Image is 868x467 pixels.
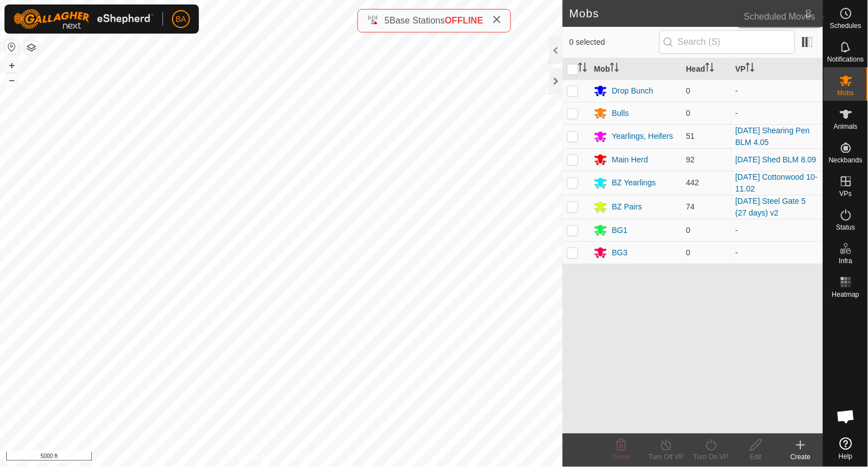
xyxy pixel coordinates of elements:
a: Help [824,433,868,464]
span: 92 [686,155,695,164]
th: Head [682,58,731,80]
span: Mobs [838,90,854,96]
p-sorticon: Activate to sort [578,64,587,73]
a: [DATE] Shed BLM 8.09 [736,155,816,164]
button: Reset Map [5,40,18,54]
div: BZ Pairs [612,201,642,213]
span: OFFLINE [445,16,483,25]
span: 0 [686,226,691,235]
input: Search (S) [660,30,795,54]
div: Main Herd [612,154,648,166]
a: Contact Us [293,452,326,463]
span: 51 [686,132,695,141]
a: [DATE] Steel Gate 5 (27 days) v2 [736,197,806,217]
a: [DATE] Shearing Pen BLM 4.05 [736,126,810,147]
div: Yearlings, Heifers [612,130,673,142]
div: Create [778,452,823,462]
span: Base Stations [389,16,445,25]
td: - [731,241,823,264]
th: Mob [590,58,681,80]
button: + [5,59,18,72]
a: Open chat [829,400,863,433]
button: Map Layers [25,41,38,54]
span: 8 [806,5,812,22]
span: Notifications [828,56,864,63]
div: Bulls [612,108,629,119]
span: Heatmap [832,291,860,298]
h2: Mobs [569,7,806,20]
span: Neckbands [829,157,862,164]
span: Infra [839,258,852,264]
span: 0 selected [569,36,659,48]
span: Help [839,453,853,460]
a: [DATE] Cottonwood 10-11.02 [736,172,818,193]
span: Schedules [830,22,861,29]
span: 0 [686,86,691,95]
div: Drop Bunch [612,85,653,97]
span: 0 [686,109,691,118]
div: BG1 [612,225,628,236]
div: Turn Off VP [644,452,689,462]
th: VP [731,58,823,80]
p-sorticon: Activate to sort [705,64,714,73]
div: Edit [734,452,778,462]
span: 74 [686,202,695,211]
span: 0 [686,248,691,257]
img: Gallagher Logo [13,9,154,29]
td: - [731,80,823,102]
td: - [731,102,823,124]
div: BG3 [612,247,628,259]
span: Delete [612,453,632,461]
td: - [731,219,823,241]
span: 5 [384,16,389,25]
button: – [5,73,18,87]
span: BA [176,13,187,25]
p-sorticon: Activate to sort [746,64,755,73]
div: BZ Yearlings [612,177,656,189]
span: Status [836,224,855,231]
span: VPs [839,190,852,197]
span: 442 [686,178,699,187]
div: Turn On VP [689,452,734,462]
a: Privacy Policy [237,452,279,463]
p-sorticon: Activate to sort [610,64,619,73]
span: Animals [834,123,858,130]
